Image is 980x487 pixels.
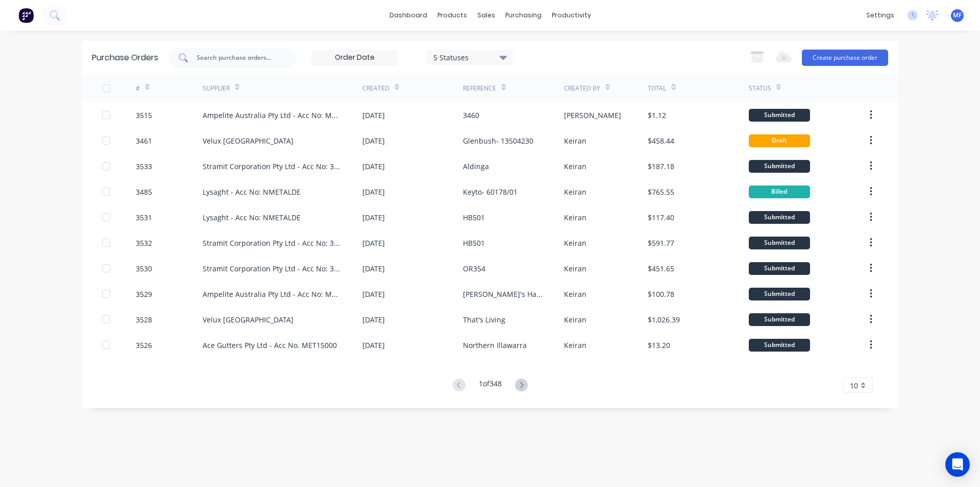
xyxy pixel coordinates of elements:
div: $100.78 [648,289,674,299]
div: $117.40 [648,212,674,223]
div: $1,026.39 [648,314,680,325]
div: [DATE] [362,187,385,197]
div: 3526 [136,340,152,351]
div: Keiran [564,161,586,172]
div: 5 Statuses [433,52,506,62]
div: 3485 [136,187,152,197]
div: purchasing [500,8,547,23]
div: [DATE] [362,110,385,121]
div: OR354 [463,263,485,274]
div: Aldinga [463,161,489,172]
div: sales [472,8,500,23]
input: Search purchase orders... [195,53,280,63]
div: 3461 [136,135,152,146]
div: Keyto- 60178/01 [463,187,518,197]
div: Status [749,84,771,93]
div: 3531 [136,212,152,223]
div: Glenbush- 13504230 [463,135,533,146]
div: Ampelite Australia Pty Ltd - Acc No: METSUP [203,110,342,121]
div: [PERSON_NAME]'s Handyman [463,289,543,299]
div: 3529 [136,289,152,299]
div: products [432,8,472,23]
div: Submitted [749,262,810,275]
div: Keiran [564,187,586,197]
div: Stramit Corporation Pty Ltd - Acc No: 32915 [203,263,342,274]
div: 3515 [136,110,152,121]
div: Submitted [749,313,810,326]
div: Submitted [749,211,810,224]
img: Factory [18,8,34,23]
div: Purchase Orders [92,52,158,64]
div: Keiran [564,263,586,274]
div: Keiran [564,314,586,325]
div: Submitted [749,109,810,122]
div: [DATE] [362,340,385,351]
div: [DATE] [362,289,385,299]
div: Created [362,84,389,93]
div: [DATE] [362,161,385,172]
div: Submitted [749,160,810,173]
div: 3528 [136,314,152,325]
div: Keiran [564,289,586,299]
div: $1.12 [648,110,666,121]
div: Submitted [749,237,810,249]
div: Ampelite Australia Pty Ltd - Acc No: METSUP [203,289,342,299]
span: MF [953,11,962,20]
div: That's Living [463,314,505,325]
div: Keiran [564,340,586,351]
div: $765.55 [648,187,674,197]
div: Open Intercom Messenger [945,452,970,477]
div: Lysaght - Acc No: NMETALDE [203,212,301,223]
div: HB501 [463,238,485,248]
div: Ace Gutters Pty Ltd - Acc No. MET15000 [203,340,337,351]
div: Stramit Corporation Pty Ltd - Acc No: 32915 [203,161,342,172]
div: [DATE] [362,263,385,274]
div: settings [861,8,899,23]
div: Total [648,84,666,93]
div: [DATE] [362,238,385,248]
div: 3460 [463,110,479,121]
div: Created By [564,84,600,93]
div: Lysaght - Acc No: NMETALDE [203,187,301,197]
div: Reference [463,84,496,93]
div: $187.18 [648,161,674,172]
div: productivity [547,8,596,23]
div: HB501 [463,212,485,223]
div: 1 of 348 [479,378,502,393]
div: Stramit Corporation Pty Ltd - Acc No: 32915 [203,238,342,248]
div: 3532 [136,238,152,248]
div: [DATE] [362,135,385,146]
div: Billed [749,185,810,198]
div: Keiran [564,238,586,248]
div: 3533 [136,161,152,172]
div: # [136,84,140,93]
div: [DATE] [362,212,385,223]
button: Create purchase order [802,50,888,66]
div: Draft [749,134,810,147]
div: Supplier [203,84,230,93]
div: Velux [GEOGRAPHIC_DATA] [203,314,293,325]
div: [PERSON_NAME] [564,110,621,121]
a: dashboard [384,8,432,23]
div: [DATE] [362,314,385,325]
div: $13.20 [648,340,670,351]
div: Keiran [564,135,586,146]
div: 3530 [136,263,152,274]
div: Submitted [749,339,810,352]
div: Keiran [564,212,586,223]
div: $458.44 [648,135,674,146]
div: Velux [GEOGRAPHIC_DATA] [203,135,293,146]
div: $451.65 [648,263,674,274]
div: Northern Illawarra [463,340,527,351]
span: 10 [850,380,858,391]
input: Order Date [312,50,398,65]
div: $591.77 [648,238,674,248]
div: Submitted [749,288,810,300]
